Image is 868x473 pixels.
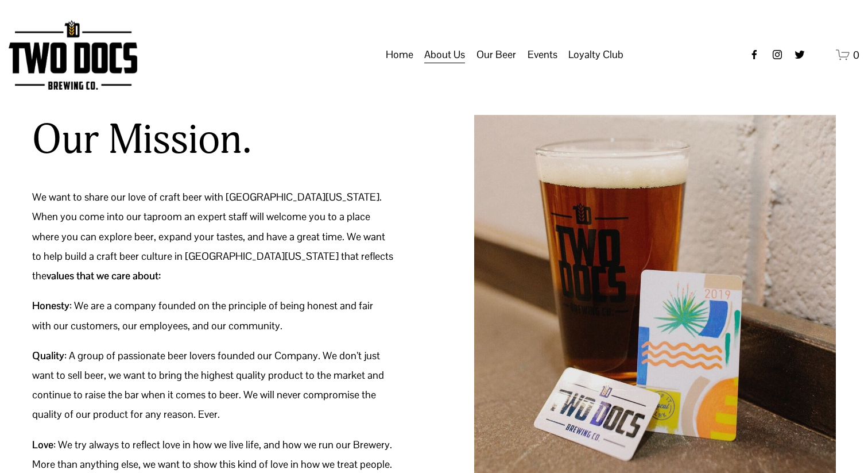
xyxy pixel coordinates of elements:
a: folder dropdown [476,44,516,66]
a: 0 [836,48,859,62]
img: Two Docs Brewing Co. [9,20,137,90]
strong: Quality [32,349,64,362]
a: Facebook [749,49,760,60]
strong: Honesty [32,299,69,312]
span: Our Beer [476,45,516,64]
strong: values that we care about: [46,269,161,282]
span: Loyalty Club [568,45,623,64]
h2: Our Mission. [32,114,251,166]
p: We want to share our love of craft beer with [GEOGRAPHIC_DATA][US_STATE]. When you come into our ... [32,187,394,286]
span: Events [528,45,557,64]
strong: Love [32,438,53,451]
a: Home [386,44,413,66]
a: folder dropdown [528,44,557,66]
p: : We are a company founded on the principle of being honest and fair with our customers, our empl... [32,296,394,335]
p: : A group of passionate beer lovers founded our Company. We don’t just want to sell beer, we want... [32,346,394,425]
span: 0 [853,48,859,61]
a: folder dropdown [568,44,623,66]
a: instagram-unauth [772,49,783,60]
a: twitter-unauth [794,49,805,60]
a: folder dropdown [424,44,465,66]
span: About Us [424,45,465,64]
